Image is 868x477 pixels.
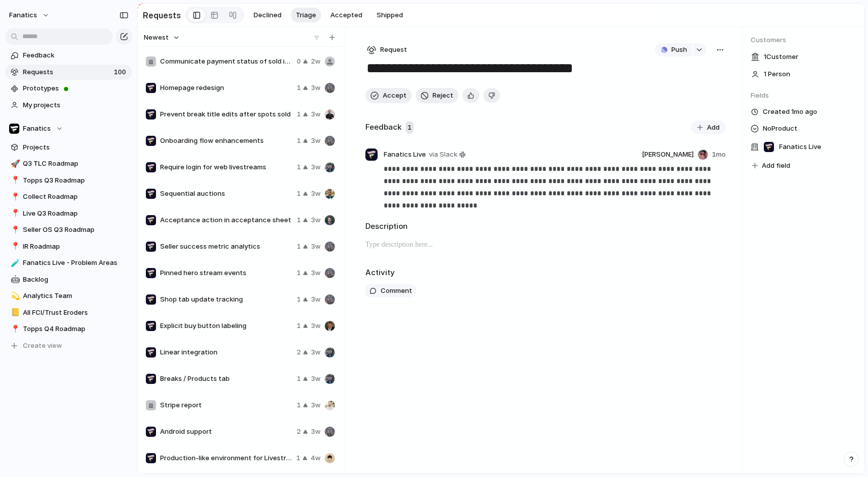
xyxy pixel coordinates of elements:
button: 💫 [9,291,19,301]
button: 🤖 [9,275,19,285]
button: 🚀 [9,159,19,169]
div: 🧪 [11,257,18,269]
a: via Slack [427,148,468,161]
a: 📍Collect Roadmap [5,189,132,204]
button: 📍 [9,225,19,235]
a: Prototypes [5,81,132,96]
span: Backlog [23,275,129,285]
span: 3w [311,321,321,331]
a: 📍Topps Q4 Roadmap [5,321,132,337]
span: 3w [311,294,321,305]
span: IR Roadmap [23,242,129,252]
a: 📍Topps Q3 Roadmap [5,173,132,188]
a: 🧪Fanatics Live - Problem Areas [5,255,132,271]
span: Explicit buy button labeling [160,321,293,331]
h2: Feedback [365,122,401,133]
span: Breaks / Products tab [160,374,293,384]
span: Push [671,45,687,55]
button: Request [365,43,409,56]
span: Prototypes [23,83,129,94]
span: Comment [381,286,412,296]
button: Accepted [325,8,367,23]
a: My projects [5,98,132,113]
button: 📍 [9,208,19,219]
span: 2 [297,347,301,357]
a: 💫Analytics Team [5,288,132,304]
span: 1 [297,400,301,410]
span: fanatics [9,10,37,20]
span: Seller success metric analytics [160,242,293,252]
span: 3w [311,374,321,384]
a: 📍Seller OS Q3 Roadmap [5,222,132,237]
button: Add field [751,159,792,172]
button: Triage [291,8,321,23]
h2: Activity [365,267,395,279]
span: 3w [311,347,321,357]
button: Reject [416,88,458,103]
span: Accepted [330,10,362,20]
span: Collect Roadmap [23,192,129,202]
button: Shipped [371,8,408,23]
div: 📍 [11,224,18,236]
span: Triage [296,10,316,20]
button: 📍 [9,242,19,252]
a: 📍Live Q3 Roadmap [5,206,132,221]
span: 1 [297,83,301,93]
span: Linear integration [160,347,293,357]
span: 1 [297,162,301,172]
div: 🚀Q3 TLC Roadmap [5,156,132,171]
span: Shop tab update tracking [160,294,293,305]
div: 📍IR Roadmap [5,239,132,254]
span: Newest [144,33,169,43]
span: 0 [297,56,301,67]
div: 📍 [11,207,18,219]
span: 1 [406,121,414,134]
button: Comment [365,284,416,297]
span: 4w [311,453,321,463]
span: 1 Person [764,69,790,79]
div: 📍 [11,323,18,335]
span: 3w [311,136,321,146]
span: Projects [23,142,129,153]
span: 2 [297,427,301,437]
a: 📒All FCI/Trust Eroders [5,305,132,320]
button: 📍 [9,192,19,202]
span: 1mo [712,150,726,160]
span: 100 [114,67,128,77]
a: Feedback [5,48,132,63]
button: 📍 [9,324,19,334]
span: Fanatics Live [779,142,821,152]
span: 3w [311,215,321,225]
button: Accept [365,88,412,103]
a: Projects [5,140,132,155]
div: 🤖 [11,274,18,285]
span: 2w [311,56,321,67]
span: Live Q3 Roadmap [23,208,129,219]
button: Declined [249,8,287,23]
div: 📍 [11,174,18,186]
span: All FCI/Trust Eroders [23,308,129,318]
button: fanatics [5,7,55,23]
span: 1 [297,109,301,120]
div: 📍 [11,191,18,203]
span: Feedback [23,50,129,61]
span: 1 [297,215,301,225]
button: 📒 [9,308,19,318]
span: Analytics Team [23,291,129,301]
div: 📒 [11,307,18,318]
button: 📍 [9,175,19,186]
span: Reject [432,91,453,101]
span: Request [380,45,407,55]
a: 🤖Backlog [5,272,132,287]
span: 1 [297,321,301,331]
span: Pinned hero stream events [160,268,293,278]
button: Create view [5,338,132,353]
span: Acceptance action in acceptance sheet [160,215,293,225]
